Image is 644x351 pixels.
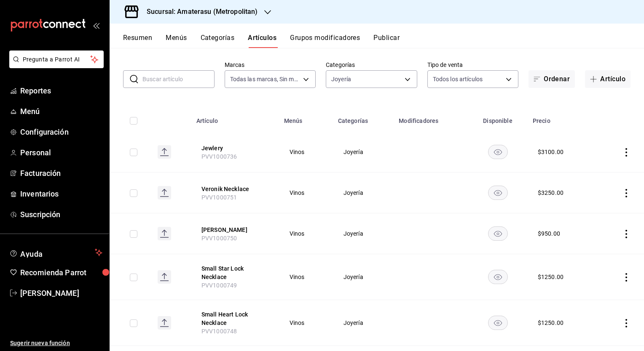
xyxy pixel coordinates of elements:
[290,274,322,280] span: Vinos
[488,270,508,284] button: availability-product
[343,274,384,280] span: Joyería
[140,7,258,17] h3: Sucursal: Amaterasu (Metropolitan)
[538,148,563,156] div: $ 3100.00
[585,70,631,88] button: Artículo
[488,145,508,159] button: availability-product
[201,194,237,201] span: PVV1000751
[333,105,394,132] th: Categorías
[622,319,631,327] button: actions
[279,105,333,132] th: Menús
[622,273,631,282] button: actions
[20,209,102,220] span: Suscripción
[290,190,322,196] span: Vinos
[427,62,519,68] label: Tipo de venta
[201,264,269,281] button: edit-product-location
[290,149,322,155] span: Vinos
[20,287,102,299] span: [PERSON_NAME]
[488,316,508,330] button: availability-product
[529,70,575,88] button: Ordenar
[230,75,301,83] span: Todas las marcas, Sin marca
[622,148,631,157] button: actions
[394,105,468,132] th: Modificadores
[248,34,276,48] button: Artículos
[20,147,102,158] span: Personal
[290,320,322,326] span: Vinos
[343,190,384,196] span: Joyería
[201,282,237,289] span: PVV1000749
[6,61,104,70] a: Pregunta a Parrot AI
[123,34,152,48] button: Resumen
[20,106,102,117] span: Menú
[528,105,596,132] th: Precio
[538,189,563,197] div: $ 3250.00
[538,273,563,281] div: $ 1250.00
[201,235,237,242] span: PVV1000750
[10,339,102,348] span: Sugerir nueva función
[191,105,279,132] th: Artículo
[373,34,400,48] button: Publicar
[343,320,384,326] span: Joyería
[622,189,631,197] button: actions
[538,319,563,327] div: $ 1250.00
[290,34,360,48] button: Grupos modificadores
[201,226,269,234] button: edit-product-location
[622,230,631,238] button: actions
[225,62,316,68] label: Marcas
[331,75,351,83] span: Joyería
[538,229,560,238] div: $ 950.00
[20,126,102,138] span: Configuración
[166,34,187,48] button: Menús
[20,247,91,258] span: Ayuda
[201,153,237,160] span: PVV1000736
[343,149,384,155] span: Joyería
[201,34,235,48] button: Categorías
[326,62,417,68] label: Categorías
[23,55,91,64] span: Pregunta a Parrot AI
[468,105,528,132] th: Disponible
[488,226,508,241] button: availability-product
[201,328,237,335] span: PVV1000748
[123,34,644,48] div: navigation tabs
[20,188,102,199] span: Inventarios
[20,85,102,96] span: Reportes
[201,144,269,152] button: edit-product-location
[93,22,99,29] button: open_drawer_menu
[142,71,215,88] input: Buscar artículo
[433,75,483,83] span: Todos los artículos
[201,310,269,327] button: edit-product-location
[20,267,102,278] span: Recomienda Parrot
[201,185,269,193] button: edit-product-location
[9,51,104,68] button: Pregunta a Parrot AI
[20,168,102,179] span: Facturación
[343,231,384,237] span: Joyería
[290,231,322,237] span: Vinos
[488,186,508,200] button: availability-product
